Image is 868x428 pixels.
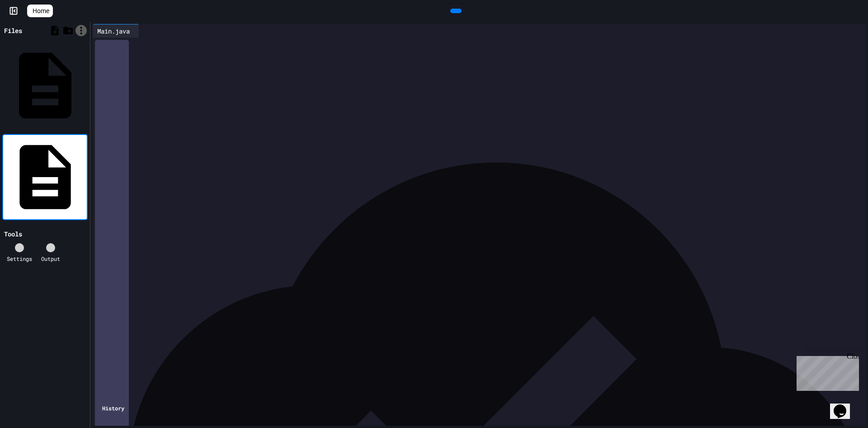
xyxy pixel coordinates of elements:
[33,6,49,15] span: Home
[27,5,53,17] a: Home
[41,255,60,263] div: Output
[4,4,62,58] div: Chat with us now!Close
[830,392,859,419] iframe: chat widget
[4,26,22,35] div: Files
[7,255,32,263] div: Settings
[93,24,139,38] div: Main.java
[793,352,859,391] iframe: chat widget
[93,26,134,36] div: Main.java
[4,229,22,239] div: Tools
